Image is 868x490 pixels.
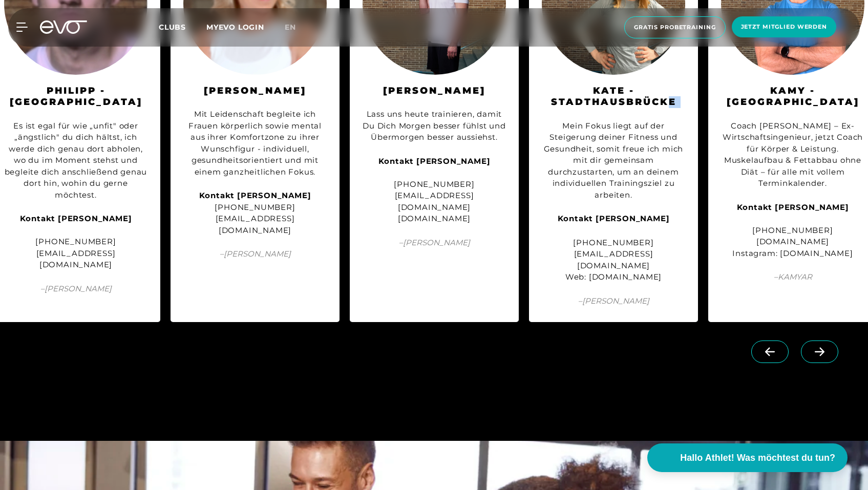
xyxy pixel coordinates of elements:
div: Lass uns heute trainieren, damit Du Dich Morgen besser fühlst und Übermorgen besser aussiehst. [363,109,506,143]
div: Mein Fokus liegt auf der Steigerung deiner Fitness und Gesundheit, somit freue ich mich mit dir g... [542,120,685,201]
span: – [PERSON_NAME] [183,248,327,260]
h3: Kamy - [GEOGRAPHIC_DATA] [721,85,864,108]
a: MYEVO LOGIN [206,23,264,32]
div: Es ist egal für wie „unfit" oder „ängstlich" du dich hältst, ich werde dich genau dort abholen, w... [4,120,147,201]
h3: KATE - STADTHAUSBRÜCKE [542,85,685,108]
div: Coach [PERSON_NAME] – Ex-Wirtschaftsingenieur, jetzt Coach für Körper & Leistung. Muskelaufbau & ... [721,120,864,189]
div: [PHONE_NUMBER] [EMAIL_ADDRESS][DOMAIN_NAME] Web: [DOMAIN_NAME] [542,237,685,283]
h3: [PERSON_NAME] [183,85,327,97]
span: Gratis Probetraining [634,23,716,32]
strong: Kontakt [PERSON_NAME] [558,214,670,223]
span: – [PERSON_NAME] [542,295,685,307]
span: – [PERSON_NAME] [4,283,147,295]
span: – [PERSON_NAME] [363,237,506,249]
div: [PHONE_NUMBER] [EMAIL_ADDRESS][DOMAIN_NAME] [4,213,147,271]
h3: [PERSON_NAME] [363,85,506,97]
span: Hallo Athlet! Was möchtest du tun? [680,451,835,465]
div: [PHONE_NUMBER] [EMAIL_ADDRESS][DOMAIN_NAME] [183,190,327,236]
strong: Kontakt [PERSON_NAME] [20,214,132,223]
span: Jetzt Mitglied werden [741,23,827,31]
strong: Kontakt [PERSON_NAME] [737,202,849,212]
div: [PHONE_NUMBER] [DOMAIN_NAME] Instagram: [DOMAIN_NAME] [721,202,864,260]
a: Jetzt Mitglied werden [729,16,839,38]
div: Mit Leidenschaft begleite ich Frauen körperlich sowie mental aus ihrer Komfortzone zu ihrer Wunsc... [183,109,327,178]
strong: Kontakt [PERSON_NAME] [378,156,491,166]
h3: Philipp - [GEOGRAPHIC_DATA] [4,85,147,108]
span: – KAMYAR [721,271,864,283]
a: en [285,22,308,33]
span: en [285,23,296,32]
strong: Kontakt [PERSON_NAME] [199,190,311,200]
span: Clubs [159,23,186,32]
a: Gratis Probetraining [621,16,729,38]
button: Hallo Athlet! Was möchtest du tun? [647,443,848,472]
div: [PHONE_NUMBER] [EMAIL_ADDRESS][DOMAIN_NAME] [DOMAIN_NAME] [363,156,506,225]
a: Clubs [159,22,206,32]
